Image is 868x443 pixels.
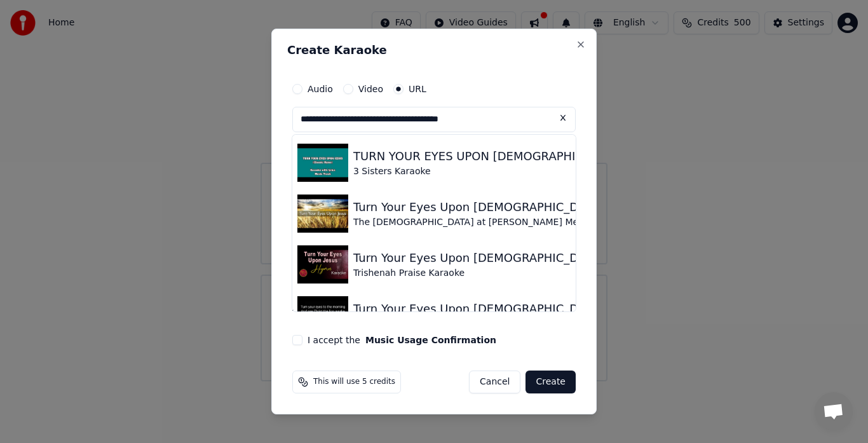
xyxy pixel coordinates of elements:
label: URL [409,85,426,93]
div: The [DEMOGRAPHIC_DATA] at [PERSON_NAME] Media [353,216,684,229]
label: I accept the [308,336,496,344]
div: TURN YOUR EYES UPON [DEMOGRAPHIC_DATA] "Karaoke Version" [353,147,729,165]
div: Turn Your Eyes Upon [DEMOGRAPHIC_DATA] - Traditional Hymn - Karaoke [353,249,770,267]
div: 3 Sisters Karaoke [353,165,729,178]
button: Create [526,371,576,393]
h2: Create Karaoke [287,44,581,56]
button: I accept the [365,336,496,344]
img: Turn Your Eyes Upon Jesus, Instrumental [297,194,348,233]
div: Turn Your Eyes Upon [DEMOGRAPHIC_DATA], Instrumental [353,198,684,216]
button: Advanced [292,292,576,325]
img: TURN YOUR EYES UPON JESUS "Karaoke Version" [297,144,348,182]
img: Turn Your Eyes Upon Jesus [297,296,348,334]
div: Turn Your Eyes Upon [DEMOGRAPHIC_DATA] [353,300,604,318]
img: Turn Your Eyes Upon Jesus - Traditional Hymn - Karaoke [297,245,348,283]
label: Audio [308,85,333,93]
span: This will use 5 credits [313,377,395,387]
div: Trishenah Praise Karaoke [353,267,770,280]
label: Video [358,85,383,93]
button: Cancel [469,371,520,393]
